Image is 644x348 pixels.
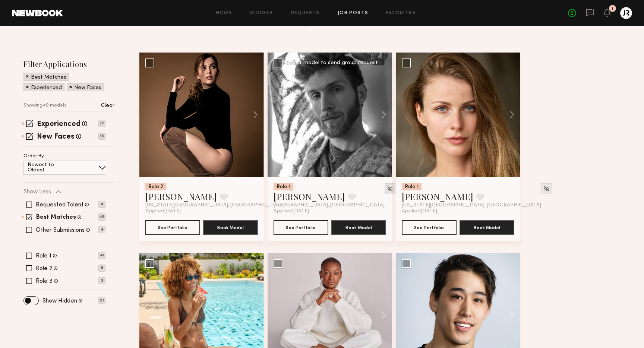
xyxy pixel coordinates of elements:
button: See Portfolio [402,220,457,235]
a: [PERSON_NAME] [274,190,345,202]
a: Favorites [386,11,416,16]
p: Newest to Oldest [28,162,72,173]
p: 3 [98,277,105,284]
a: Book Model [331,224,386,230]
button: Book Model [460,220,514,235]
label: Role 2 [36,266,52,272]
div: Applied [DATE] [274,208,386,214]
div: Role 2 [145,183,166,190]
div: Role 1 [402,183,422,190]
p: Order By [23,154,44,159]
img: Unhide Model [543,186,550,192]
div: Applied [DATE] [402,208,514,214]
p: 4 [98,226,105,233]
div: 1 [612,7,613,11]
a: Book Model [460,224,514,230]
p: Best Matches [31,75,66,80]
p: Show Less [23,189,51,195]
p: Showing 49 models [23,103,66,108]
a: Job Posts [338,11,369,16]
label: Show Hidden [42,298,77,304]
label: Other Submissions [36,227,85,233]
span: [US_STATE][GEOGRAPHIC_DATA], [GEOGRAPHIC_DATA] [402,202,541,208]
h2: Filter Applications [23,59,114,69]
button: Book Model [203,220,258,235]
span: [US_STATE][GEOGRAPHIC_DATA], [GEOGRAPHIC_DATA] [145,202,285,208]
button: Book Model [331,220,386,235]
a: [PERSON_NAME] [402,190,473,202]
label: Role 3 [36,278,53,284]
button: See Portfolio [145,220,200,235]
p: 9 [98,265,105,272]
p: 16 [98,133,105,140]
label: Requested Talent [36,202,83,208]
a: [PERSON_NAME] [145,190,217,202]
label: Experienced [37,121,80,128]
div: Select model to send group request [286,60,378,66]
label: Role 1 [36,253,51,259]
a: Home [216,11,233,16]
a: Book Model [203,224,258,230]
a: Models [250,11,273,16]
span: [GEOGRAPHIC_DATA], [GEOGRAPHIC_DATA] [274,202,385,208]
p: 27 [98,297,105,304]
p: 0 [98,201,105,208]
label: New Faces [37,133,75,141]
a: Requests [291,11,320,16]
img: Unhide Model [387,186,393,192]
p: New Faces [74,85,101,91]
p: 37 [98,120,105,127]
label: Best Matches [36,215,76,221]
p: Clear [101,103,114,108]
p: 41 [98,252,105,259]
p: 49 [98,213,105,221]
p: Experienced [31,85,62,91]
button: See Portfolio [274,220,328,235]
div: Applied [DATE] [145,208,258,214]
div: Role 1 [274,183,293,190]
